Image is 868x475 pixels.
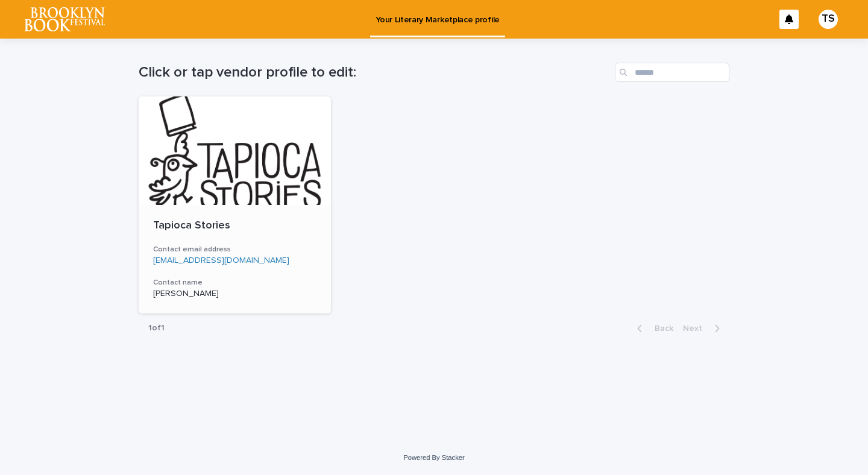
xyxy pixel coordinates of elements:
h3: Contact email address [153,245,316,254]
a: [EMAIL_ADDRESS][DOMAIN_NAME] [153,256,289,265]
div: TS [819,10,838,29]
button: Next [678,323,729,334]
span: Next [683,324,709,333]
p: Tapioca Stories [153,219,316,233]
button: Back [627,323,678,334]
span: Back [647,324,673,333]
a: Tapioca StoriesContact email address[EMAIL_ADDRESS][DOMAIN_NAME]Contact name[PERSON_NAME] [139,96,331,313]
h3: Contact name [153,278,316,288]
p: [PERSON_NAME] [153,289,316,299]
input: Search [615,63,729,82]
img: l65f3yHPToSKODuEVUav [24,7,105,31]
p: 1 of 1 [139,313,174,343]
h1: Click or tap vendor profile to edit: [139,64,610,81]
a: Powered By Stacker [403,454,464,461]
